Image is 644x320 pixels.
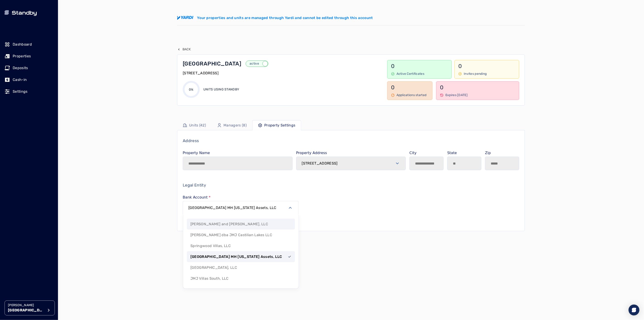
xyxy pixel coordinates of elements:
span: [PERSON_NAME] dba JMJ Castilian Lakes LLC [190,232,272,238]
span: Springwood Villas, LLC [190,243,231,249]
p: Properties [13,53,31,59]
button: [PERSON_NAME][GEOGRAPHIC_DATA] [5,301,55,315]
p: Legal Entity [183,182,206,188]
p: Settings [13,89,28,94]
button: active [246,61,268,67]
span: [GEOGRAPHIC_DATA], LLC [190,265,237,270]
label: Property Address [296,151,406,155]
label: Bank Account [183,196,299,199]
label: State [447,151,481,155]
p: Property Settings [264,123,295,128]
p: Your properties and units are managed through Yardi and cannot be edited through this account [197,15,373,21]
a: Managers (8) [211,120,252,130]
span: [PERSON_NAME] and [PERSON_NAME], LLC [190,221,268,227]
a: Deposits [5,63,53,73]
p: 0 [458,63,515,70]
p: Applications started [396,93,427,97]
a: Cash-in [5,75,53,85]
label: City [409,151,444,155]
p: Managers (8) [223,123,247,128]
p: Units using Standby [203,87,239,92]
p: 0 [391,63,448,70]
label: Property Name [183,151,293,155]
label: Zip [485,151,519,155]
img: yardi [177,16,193,20]
p: [GEOGRAPHIC_DATA] [183,60,241,67]
p: Expires [DATE] [445,93,468,97]
p: 0% [189,87,194,92]
div: Suggestions [187,218,295,286]
button: Select open [296,157,406,170]
button: Select open [183,201,299,215]
a: [GEOGRAPHIC_DATA]active [183,60,381,67]
p: active [246,61,262,66]
span: [GEOGRAPHIC_DATA] MH [US_STATE] Assets, LLC [190,254,282,259]
p: [STREET_ADDRESS] [183,70,219,76]
p: 0 [391,84,429,91]
label: [GEOGRAPHIC_DATA] MH [US_STATE] Assets, LLC [188,205,276,211]
a: Dashboard [5,39,53,49]
a: Property Settings [252,120,301,130]
p: Invites pending [464,72,487,76]
a: Units (42) [177,120,211,130]
label: [STREET_ADDRESS] [302,161,338,166]
div: Open Intercom Messenger [629,305,639,315]
p: Cash-in [13,77,27,82]
p: Address [183,138,519,144]
p: [PERSON_NAME] [8,303,44,308]
span: JMJ Villas South, LLC [190,276,229,281]
p: Active Certificates [396,72,424,76]
p: 0 [440,84,515,91]
p: Deposits [13,65,28,71]
a: Properties [5,51,53,61]
p: [GEOGRAPHIC_DATA] [8,308,44,313]
p: Back [183,47,191,52]
a: Settings [5,87,53,97]
p: Dashboard [13,42,32,47]
p: Units (42) [189,123,206,128]
button: Back [177,47,191,52]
